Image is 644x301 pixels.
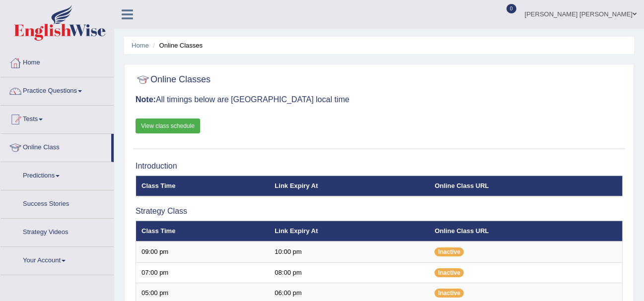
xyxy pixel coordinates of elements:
[269,241,429,262] td: 10:00 pm
[0,190,114,215] a: Success Stories
[0,134,111,159] a: Online Class
[269,221,429,241] th: Link Expiry At
[136,221,270,241] th: Class Time
[136,72,211,87] h2: Online Classes
[434,289,464,298] span: Inactive
[136,207,623,216] h3: Strategy Class
[150,41,203,50] li: Online Classes
[0,247,114,272] a: Your Account
[269,262,429,283] td: 08:00 pm
[429,221,622,241] th: Online Class URL
[0,106,114,130] a: Tests
[136,241,270,262] td: 09:00 pm
[136,119,200,133] a: View class schedule
[0,219,114,243] a: Strategy Videos
[0,162,114,187] a: Predictions
[136,95,623,104] h3: All timings below are [GEOGRAPHIC_DATA] local time
[0,77,114,102] a: Practice Questions
[132,42,149,49] a: Home
[0,49,114,74] a: Home
[136,95,156,104] b: Note:
[434,268,464,277] span: Inactive
[136,162,623,171] h3: Introduction
[506,4,516,13] span: 0
[136,262,270,283] td: 07:00 pm
[269,176,429,196] th: Link Expiry At
[429,176,622,196] th: Online Class URL
[434,247,464,256] span: Inactive
[136,176,270,196] th: Class Time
